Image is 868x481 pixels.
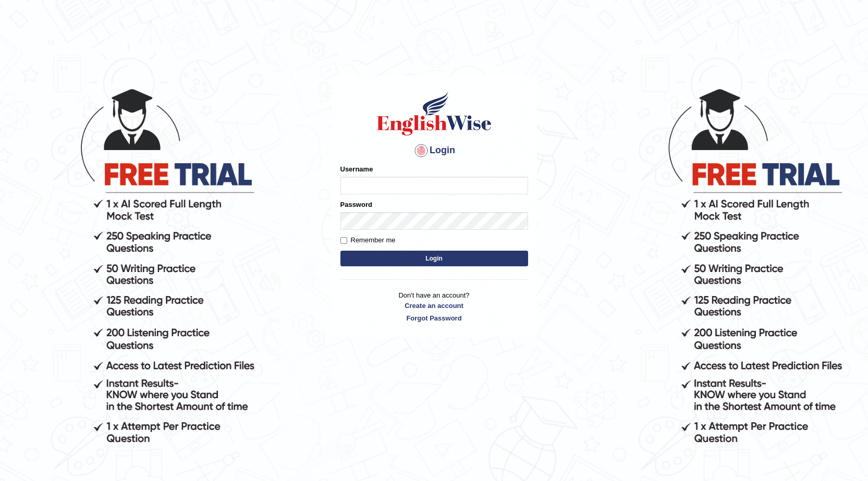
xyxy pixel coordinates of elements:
[340,251,528,266] button: Login
[375,90,494,137] img: Logo of English Wise sign in for intelligent practice with AI
[340,164,373,174] label: Username
[340,290,528,323] p: Don't have an account?
[340,200,372,209] label: Password
[340,237,347,244] input: Remember me
[340,313,528,323] a: Forgot Password
[340,235,396,245] label: Remember me
[340,301,528,311] a: Create an account
[340,142,528,159] h4: Login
